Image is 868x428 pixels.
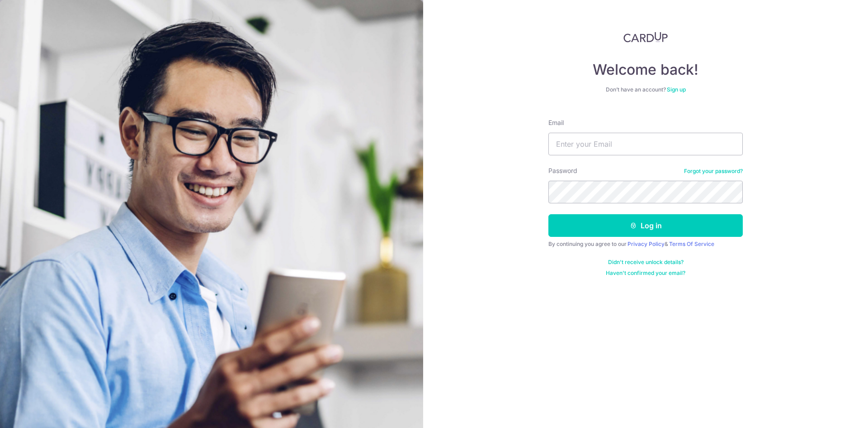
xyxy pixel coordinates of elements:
[608,259,684,266] a: Didn't receive unlock details?
[548,214,743,237] button: Log in
[627,240,665,247] a: Privacy Policy
[669,240,714,247] a: Terms Of Service
[623,32,668,43] img: CardUp Logo
[667,86,686,93] a: Sign up
[548,166,577,175] label: Password
[548,61,743,79] h4: Welcome back!
[548,118,564,127] label: Email
[606,269,685,277] a: Haven't confirmed your email?
[548,240,743,248] div: By continuing you agree to our &
[548,133,743,155] input: Enter your Email
[684,168,743,175] a: Forgot your password?
[548,86,743,93] div: Don’t have an account?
